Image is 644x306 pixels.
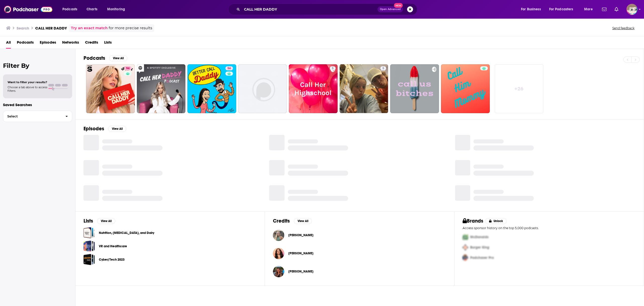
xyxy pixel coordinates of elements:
[581,5,599,13] button: open menu
[227,66,231,71] span: 56
[86,64,135,113] a: 94
[549,6,573,13] span: For Podcasters
[288,269,313,273] span: [PERSON_NAME]
[3,111,72,122] button: Select
[84,126,104,132] h2: Episodes
[330,66,336,70] a: 5
[84,254,95,265] a: Cyber/Tech 2023
[378,6,403,12] button: Open AdvancedNew
[233,4,422,15] div: Search podcasts, credits, & more...
[273,266,284,277] img: Lauren Mcmullen
[6,38,11,49] a: All
[97,218,115,224] button: View All
[4,5,52,14] img: Podchaser - Follow, Share and Rate Podcasts
[59,5,84,13] button: open menu
[380,66,386,70] a: 5
[546,5,581,13] button: open menu
[99,243,127,249] a: VR and Healthcare
[84,55,127,61] a: PodcastsView All
[62,6,77,13] span: Podcasts
[107,6,125,13] span: Monitoring
[99,230,154,236] a: Nutrition, [MEDICAL_DATA], and Dairy
[85,38,98,49] a: Credits
[84,55,105,61] h2: Podcasts
[109,55,127,61] button: View All
[294,218,312,224] button: View All
[3,62,72,69] h2: Filter By
[495,64,544,113] a: +26
[626,4,637,15] img: User Profile
[84,218,115,224] a: ListsView All
[84,227,95,238] a: Nutrition, Diabetes, and Dairy
[124,66,132,70] a: 94
[463,218,484,224] h2: Brands
[104,5,132,13] button: open menu
[242,5,378,13] input: Search podcasts, credits, & more...
[17,38,34,49] a: Podcasts
[3,102,72,107] p: Saved Searches
[521,6,541,13] span: For Business
[517,5,547,13] button: open menu
[461,253,470,263] img: Third Pro Logo
[87,6,97,13] span: Charts
[62,38,79,49] a: Networks
[273,230,284,241] img: Alex Cooper
[3,115,61,118] span: Select
[288,269,313,273] a: Lauren Mcmullen
[340,64,388,113] a: 5
[380,8,401,11] span: Open Advanced
[273,218,290,224] h2: Credits
[109,25,152,31] span: for more precise results
[382,66,384,71] span: 5
[288,251,313,255] a: Sofia Franklyn
[273,248,284,259] img: Sofia Franklyn
[584,6,593,13] span: More
[626,4,637,15] button: Show profile menu
[461,242,470,253] img: Second Pro Logo
[104,38,112,49] a: Lists
[600,5,609,14] a: Show notifications dropdown
[273,227,446,243] button: Alex CooperAlex Cooper
[394,3,403,8] span: New
[463,226,636,230] p: Access sponsor history on the top 5,000 podcasts.
[126,66,130,71] span: 94
[461,232,470,242] img: First Pro Logo
[83,5,100,13] a: Charts
[332,66,334,71] span: 5
[84,218,93,224] h2: Lists
[273,218,312,224] a: CreditsView All
[8,80,47,84] span: Want to filter your results?
[8,85,47,93] span: Choose a tab above to access filters.
[288,233,313,237] span: [PERSON_NAME]
[470,245,489,250] span: Burger King
[108,126,126,132] button: View All
[225,66,233,70] a: 56
[187,64,236,113] a: 56
[40,38,56,49] a: Episodes
[613,5,620,14] a: Show notifications dropdown
[273,245,446,261] button: Sofia FranklynSofia Franklyn
[470,256,494,260] span: Podchaser Pro
[289,64,338,113] a: 5
[611,26,636,30] button: Send feedback
[288,251,313,255] span: [PERSON_NAME]
[470,235,489,239] span: McDonalds
[84,240,95,252] a: VR and Healthcare
[71,25,108,31] a: Try an exact match
[99,257,125,262] a: Cyber/Tech 2023
[84,126,126,132] a: EpisodesView All
[288,233,313,237] a: Alex Cooper
[35,26,67,30] h3: CALL HER DADDY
